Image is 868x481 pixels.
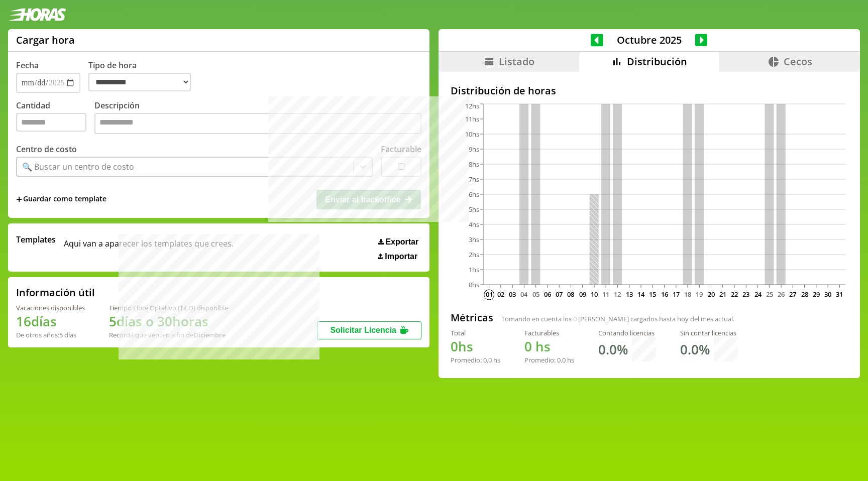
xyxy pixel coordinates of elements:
div: Tiempo Libre Optativo (TiLO) disponible [109,303,228,312]
tspan: 4hs [469,220,479,229]
span: Exportar [385,237,418,247]
h1: hs [451,337,500,355]
text: 14 [637,290,645,299]
h1: 5 días o 30 horas [109,312,228,330]
div: Total [451,328,500,337]
text: 30 [824,290,831,299]
tspan: 12hs [465,101,479,110]
text: 19 [696,290,703,299]
h1: 0.0 % [680,340,710,358]
label: Descripción [94,100,421,137]
div: Facturables [524,328,574,337]
text: 11 [602,290,609,299]
h2: Distribución de horas [451,84,848,97]
span: +Guardar como template [16,194,106,205]
label: Cantidad [16,100,94,137]
span: 0 [573,314,577,323]
h1: Cargar hora [16,33,75,47]
h1: 0.0 % [598,340,628,358]
label: Centro de costo [16,144,77,155]
text: 15 [649,290,656,299]
text: 31 [836,290,843,299]
label: Tipo de hora [88,60,199,93]
input: Cantidad [16,113,86,132]
div: Sin contar licencias [680,328,738,337]
text: 08 [567,290,574,299]
div: Vacaciones disponibles [16,303,85,312]
tspan: 2hs [469,250,479,259]
tspan: 5hs [469,205,479,214]
span: Templates [16,234,56,245]
text: 27 [789,290,796,299]
span: Tomando en cuenta los [PERSON_NAME] cargados hasta hoy del mes actual. [501,314,734,323]
span: 0 [451,337,458,355]
span: Solicitar Licencia [330,326,396,334]
h1: hs [524,337,574,355]
text: 05 [532,290,539,299]
span: Listado [499,55,534,68]
span: 0.0 [483,355,492,365]
tspan: 1hs [469,265,479,274]
text: 22 [731,290,738,299]
h1: 16 días [16,312,85,330]
text: 06 [544,290,551,299]
text: 28 [801,290,808,299]
text: 26 [778,290,785,299]
div: 🔍 Buscar un centro de costo [22,161,134,172]
text: 25 [766,290,773,299]
text: 04 [520,290,528,299]
span: 0.0 [557,355,566,365]
text: 29 [813,290,820,299]
div: Recordá que vencen a fin de [109,330,228,339]
textarea: Descripción [94,113,421,134]
text: 02 [497,290,504,299]
span: Importar [385,252,417,261]
label: Fecha [16,60,39,71]
h2: Información útil [16,286,95,299]
tspan: 11hs [465,114,479,124]
text: 23 [742,290,749,299]
text: 18 [684,290,691,299]
span: 0 [524,337,532,355]
b: Diciembre [193,330,226,339]
div: Promedio: hs [451,355,500,365]
h2: Métricas [451,311,493,324]
text: 13 [626,290,633,299]
select: Tipo de hora [88,73,191,91]
text: 03 [509,290,516,299]
text: 12 [614,290,621,299]
button: Exportar [375,237,421,247]
img: logotipo [8,8,66,21]
span: + [16,194,22,205]
tspan: 6hs [469,190,479,199]
label: Facturable [381,144,421,155]
span: Cecos [784,55,812,68]
tspan: 10hs [465,130,479,139]
button: Solicitar Licencia [317,321,421,339]
tspan: 9hs [469,145,479,154]
span: Octubre 2025 [603,33,695,47]
text: 01 [485,290,492,299]
span: Aqui van a aparecer los templates que crees. [64,234,234,261]
tspan: 3hs [469,235,479,244]
text: 24 [754,290,762,299]
text: 21 [719,290,726,299]
tspan: 8hs [469,160,479,169]
div: De otros años: 5 días [16,330,85,339]
text: 20 [707,290,714,299]
text: 07 [556,290,563,299]
text: 09 [579,290,586,299]
text: 10 [591,290,598,299]
div: Promedio: hs [524,355,574,365]
div: Contando licencias [598,328,656,337]
text: 17 [673,290,680,299]
tspan: 0hs [469,280,479,289]
tspan: 7hs [469,175,479,184]
text: 16 [661,290,668,299]
span: Distribución [627,55,687,68]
